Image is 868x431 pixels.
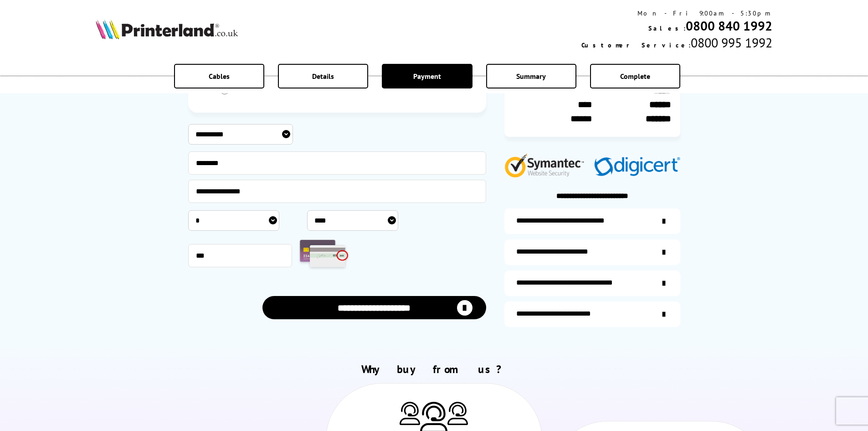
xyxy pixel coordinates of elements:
span: Customer Service: [581,41,691,49]
a: items-arrive [504,239,680,265]
img: Printer Experts [447,402,468,425]
img: Printer Experts [400,402,420,425]
span: Payment [413,72,441,81]
img: Printerland Logo [96,19,238,39]
a: additional-ink [504,208,680,234]
span: Complete [620,72,650,81]
a: 0800 840 1992 [686,17,772,34]
a: additional-cables [504,270,680,296]
a: secure-website [504,301,680,327]
div: Mon - Fri 9:00am - 5:30pm [581,9,772,17]
span: Details [312,72,334,81]
h2: Why buy from us? [96,362,773,376]
span: 0800 995 1992 [691,34,772,51]
span: Sales: [648,24,686,32]
span: Cables [209,72,230,81]
span: Summary [516,72,546,81]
